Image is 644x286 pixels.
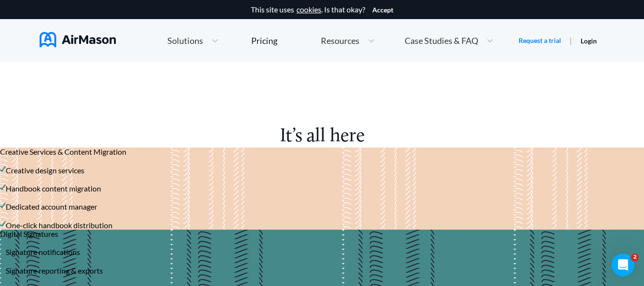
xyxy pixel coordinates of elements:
[296,5,321,14] a: cookies
[40,32,116,47] img: AirMason Logo
[321,36,359,45] span: Resources
[6,166,84,175] div: Creative design services
[6,202,97,211] div: Dedicated account manager
[251,36,277,45] div: Pricing
[6,248,80,256] div: Signature notifications
[251,32,277,49] a: Pricing
[167,36,203,45] span: Solutions
[570,36,572,45] span: |
[581,37,597,45] a: Login
[519,36,561,45] a: Request a trial
[6,266,103,275] div: Signature reporting & exports
[631,254,639,261] span: 2
[6,184,101,193] div: Handbook content migration
[612,254,634,276] iframe: Intercom live chat
[405,36,478,45] span: Case Studies & FAQ
[6,221,112,230] div: One-click handbook distribution
[372,6,393,14] button: Accept cookies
